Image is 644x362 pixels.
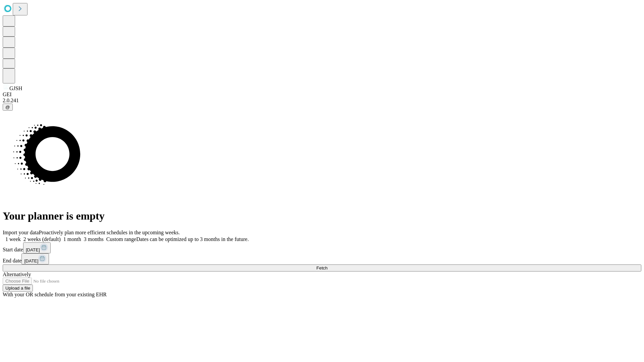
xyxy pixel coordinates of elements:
span: GJSH [9,85,22,91]
div: 2.0.241 [3,98,641,104]
span: Dates can be optimized up to 3 months in the future. [136,236,249,242]
div: GEI [3,92,641,98]
button: [DATE] [21,253,49,264]
button: [DATE] [23,242,51,253]
button: Upload a file [3,285,33,292]
button: Fetch [3,264,641,271]
span: Alternatively [3,271,31,277]
span: Proactively plan more efficient schedules in the upcoming weeks. [39,230,180,235]
span: Fetch [316,265,327,270]
span: With your OR schedule from your existing EHR [3,292,107,297]
span: Import your data [3,230,39,235]
div: End date [3,253,641,264]
span: 3 months [84,236,104,242]
span: 2 weeks (default) [23,236,61,242]
button: @ [3,104,13,111]
span: Custom range [106,236,136,242]
h1: Your planner is empty [3,210,641,222]
span: [DATE] [24,258,38,263]
span: [DATE] [26,247,40,252]
span: @ [5,105,10,110]
span: 1 month [63,236,81,242]
div: Start date [3,242,641,253]
span: 1 week [5,236,21,242]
